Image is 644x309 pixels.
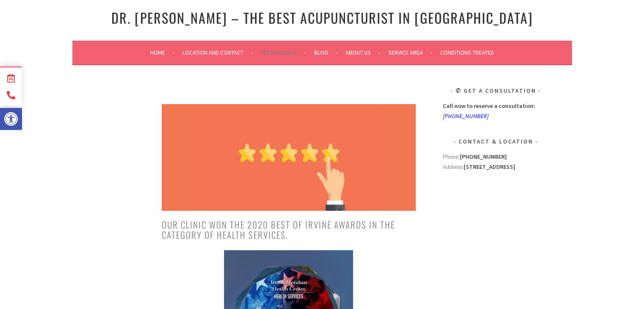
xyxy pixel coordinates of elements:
a: Testimonials [261,47,306,58]
h2: Our clinic won the 2020 Best of Irvine Awards in the category of Health Services. [162,220,416,240]
a: Home [150,47,174,58]
a: Service Area [388,47,432,58]
strong: [PHONE_NUMBER] [460,153,507,160]
strong: [STREET_ADDRESS] [464,163,515,171]
img: product-reviews [162,104,416,211]
a: Conditions Treated [440,47,494,58]
div: Address: [443,152,549,278]
h3: Contact & Location [443,136,549,146]
h3: ✆ Get A Consultation [443,86,549,96]
a: About Us [345,47,380,58]
strong: Call now to reserve a consultation: [443,102,535,110]
a: Location and Contact [182,47,253,58]
div: Phone: [443,152,549,162]
a: [PHONE_NUMBER] [443,112,489,120]
a: Blog [314,47,337,58]
a: Dr. [PERSON_NAME] – The Best Acupuncturist In [GEOGRAPHIC_DATA] [111,8,533,28]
